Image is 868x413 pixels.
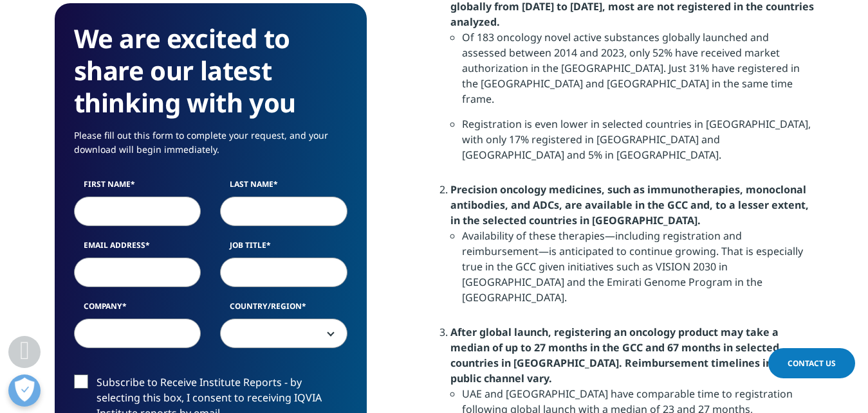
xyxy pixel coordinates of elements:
button: Open Preferences [8,374,41,407]
label: Last Name [220,179,347,197]
li: Of 183 oncology novel active substances globally launched and assessed between 2014 and 2023, onl... [462,30,814,116]
li: Availability of these therapies—including registration and reimbursement—is anticipated to contin... [462,228,814,315]
li: Registration is even lower in selected countries in [GEOGRAPHIC_DATA], with only 17% registered i... [462,116,814,172]
h3: We are excited to share our latest thinking with you [74,22,347,119]
label: Company [74,301,201,319]
label: Country/Region [220,301,347,319]
a: Contact Us [768,348,855,378]
span: Contact Us [788,358,836,369]
label: Email Address [74,240,201,258]
p: Please fill out this form to complete your request, and your download will begin immediately. [74,128,347,166]
label: Job Title [220,240,347,258]
strong: After global launch, registering an oncology product may take a median of up to 27 months in the ... [450,325,792,385]
label: First Name [74,179,201,197]
strong: Precision oncology medicines, such as immunotherapies, monoclonal antibodies, and ADCs, are avail... [450,182,809,227]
